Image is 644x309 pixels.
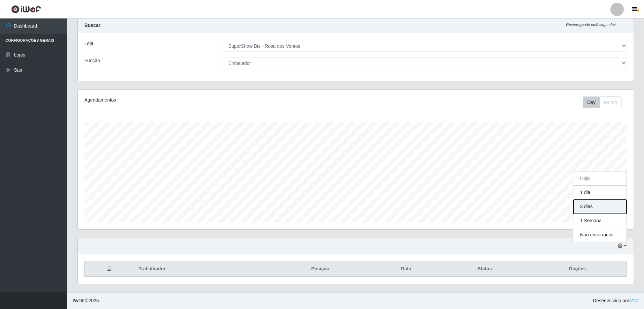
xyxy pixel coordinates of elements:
button: Month [600,96,621,108]
span: IWOF [73,298,85,303]
th: Opções [528,261,627,277]
img: CoreUI Logo [11,5,41,13]
th: Data [371,261,442,277]
div: First group [583,96,621,108]
button: 3 dias [573,200,627,214]
button: 1 dia [573,186,627,200]
div: Toolbar with button groups [583,96,627,108]
button: Não encerrados [573,228,627,242]
label: Loja [84,40,93,47]
label: Função [84,57,100,64]
th: Trabalhador [135,261,270,277]
th: Status [441,261,528,277]
span: © 2025 . [73,297,100,304]
button: Day [583,96,600,108]
a: iWof [629,298,639,303]
div: Agendamentos [84,96,305,104]
button: Hoje [573,171,627,186]
i: Recarregando em 9 segundos... [566,23,619,27]
th: Posição [270,261,371,277]
button: 1 Semana [573,214,627,228]
span: Desenvolvido por [593,297,639,304]
strong: Buscar [84,23,100,28]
